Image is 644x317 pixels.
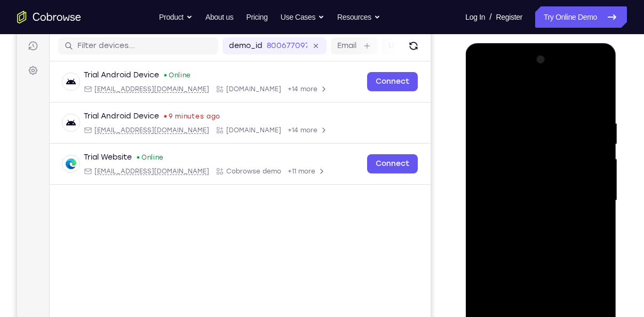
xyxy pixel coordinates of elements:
h1: Connect [41,6,99,23]
span: / [489,11,491,23]
button: Refresh [388,32,405,49]
label: User ID [371,35,399,46]
span: Cobrowse.io [209,80,264,88]
span: Cobrowse.io [209,121,264,129]
span: android@example.com [77,121,192,129]
div: Open device details [33,138,414,179]
div: Online [146,66,174,74]
a: Try Online Demo [535,6,627,28]
div: Trial Website [67,147,115,157]
div: Open device details [33,56,414,97]
a: Connect [350,149,401,168]
label: demo_id [212,35,245,46]
div: Last seen [147,110,149,112]
div: Trial Android Device [67,65,142,75]
a: Register [496,6,522,28]
span: Cobrowse demo [209,162,264,170]
div: App [198,121,264,129]
div: Online [119,148,147,156]
div: Email [67,121,192,129]
button: Use Cases [281,6,324,28]
div: Email [67,80,192,88]
div: App [198,162,264,170]
time: Fri Sep 05 2025 08:36:43 GMT+0300 (Eastern European Summer Time) [152,107,203,115]
span: android@example.com [77,80,192,88]
div: Trial Android Device [67,106,142,116]
a: Log In [465,6,485,28]
div: Email [67,162,192,170]
span: web@example.com [77,162,192,170]
span: +14 more [271,121,300,129]
button: Resources [337,6,380,28]
div: New devices found. [120,151,122,153]
a: Connect [350,67,401,86]
button: Product [159,6,193,28]
a: Pricing [246,6,267,28]
a: About us [205,6,233,28]
label: Email [320,35,339,46]
div: Open device details [33,97,414,138]
a: Go to the home page [17,11,81,23]
span: +11 more [271,162,298,170]
div: New devices found. [147,69,149,71]
span: +14 more [271,80,300,88]
input: Filter devices... [60,35,195,46]
div: App [198,80,264,88]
